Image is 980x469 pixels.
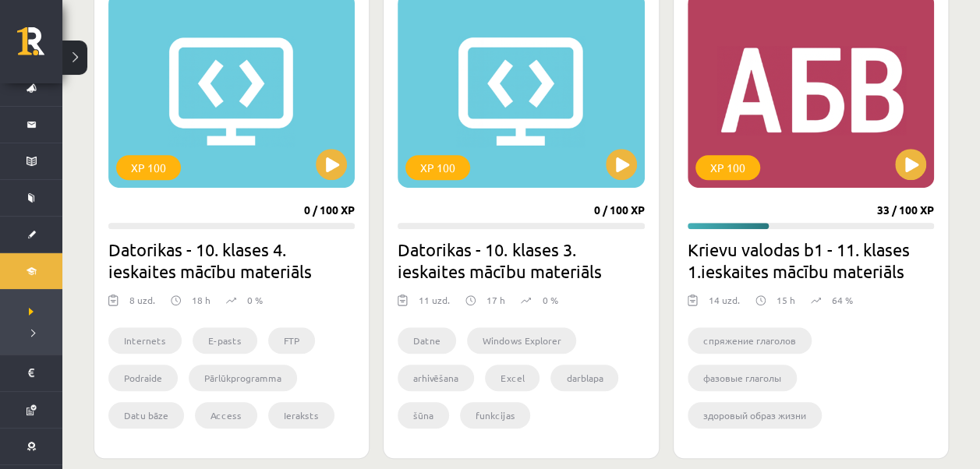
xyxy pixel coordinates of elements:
h2: Krievu valodas b1 - 11. klases 1.ieskaites mācību materiāls [688,238,934,282]
li: Pārlūkprogramma [189,365,297,391]
p: 64 % [832,293,853,307]
li: Internets [108,327,182,354]
li: cпряжение глаголов [688,327,812,354]
div: XP 100 [695,155,760,180]
div: XP 100 [116,155,181,180]
div: 8 uzd. [129,293,155,316]
p: 0 % [542,293,557,307]
p: 0 % [247,293,263,307]
li: Windows Explorer [467,327,576,354]
li: Access [195,402,257,428]
div: 14 uzd. [709,293,740,316]
li: darblapa [550,365,618,391]
a: Rīgas 1. Tālmācības vidusskola [17,27,62,66]
li: Ieraksts [268,402,334,428]
div: 11 uzd. [419,293,450,316]
h2: Datorikas - 10. klases 4. ieskaites mācību materiāls [108,238,355,282]
li: Datu bāze [108,402,184,428]
li: E-pasts [193,327,257,354]
li: Podraide [108,365,178,391]
li: šūna [398,402,449,428]
p: 17 h [486,293,505,307]
li: arhivēšana [398,365,474,391]
li: FTP [268,327,315,354]
p: 18 h [192,293,211,307]
li: funkcijas [460,402,530,428]
div: XP 100 [405,155,470,180]
h2: Datorikas - 10. klases 3. ieskaites mācību materiāls [398,238,644,282]
li: фазовые глаголы [688,365,797,391]
li: Excel [485,365,540,391]
li: Datne [398,327,456,354]
li: здоровый образ жизни [688,402,822,428]
p: 15 h [777,293,795,307]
